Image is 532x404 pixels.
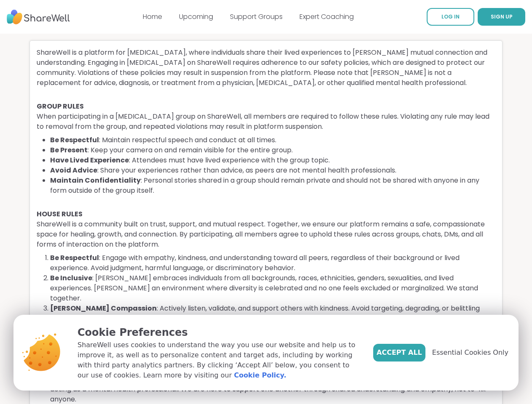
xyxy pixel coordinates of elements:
p: When participating in a [MEDICAL_DATA] group on ShareWell, all members are required to follow the... [37,112,495,132]
span: Essential Cookies Only [432,348,508,358]
p: ShareWell uses cookies to understand the way you use our website and help us to improve it, as we... [78,340,360,380]
p: ShareWell is a community built on trust, support, and mutual respect. Together, we ensure our pla... [37,219,495,250]
span: Accept All [377,348,422,358]
b: Maintain Confidentiality [50,175,141,185]
img: ShareWell Nav Logo [7,5,70,29]
a: Home [143,12,162,21]
b: Be Inclusive [50,273,92,283]
a: LOG IN [427,8,474,26]
p: Cookie Preferences [78,325,360,340]
li: : Keep your camera on and remain visible for the entire group. [50,145,495,155]
li: : Actively listen, validate, and support others with kindness. Avoid targeting, degrading, or bel... [50,303,495,324]
li: : Attendees must have lived experience with the group topic. [50,155,495,165]
li: : Engage with empathy, kindness, and understanding toward all peers, regardless of their backgrou... [50,253,495,273]
b: Have Lived Experience [50,155,129,165]
b: Be Respectful [50,253,99,263]
span: LOG IN [441,13,460,20]
h4: GROUP RULES [37,101,495,112]
li: : Maintain respectful speech and conduct at all times. [50,135,495,145]
li: : Share your experiences rather than advice, as peers are not mental health professionals. [50,165,495,175]
li: : Personal stories shared in a group should remain private and should not be shared with anyone i... [50,175,495,196]
a: Cookie Policy. [234,370,286,380]
a: Upcoming [179,12,213,21]
a: Expert Coaching [299,12,354,21]
button: SIGN UP [478,8,525,26]
button: Accept All [373,344,425,361]
p: ShareWell is a platform for [MEDICAL_DATA], where individuals share their lived experiences to [P... [37,48,495,88]
b: [PERSON_NAME] Compassion [50,303,157,313]
h4: HOUSE RULES [37,209,495,219]
b: Avoid Advice [50,165,97,175]
span: SIGN UP [491,13,513,20]
b: Be Present [50,145,88,155]
b: Be Respectful [50,135,99,145]
a: Support Groups [230,12,283,21]
li: : [PERSON_NAME] embraces individuals from all backgrounds, races, ethnicities, genders, sexualiti... [50,273,495,303]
